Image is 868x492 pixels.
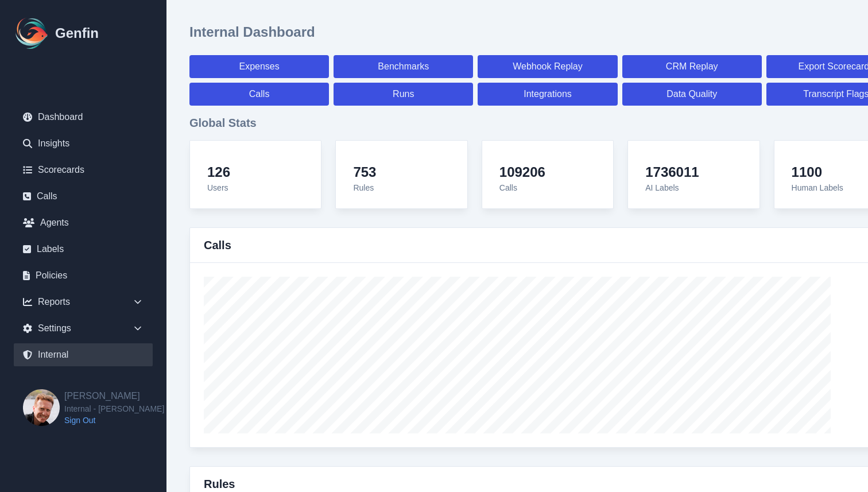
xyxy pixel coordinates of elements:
[64,389,164,403] h2: [PERSON_NAME]
[23,389,60,426] img: Brian Dunagan
[14,132,153,155] a: Insights
[64,414,164,426] a: Sign Out
[55,24,99,42] h1: Genfin
[64,403,164,414] span: Internal - [PERSON_NAME]
[622,83,762,106] a: Data Quality
[792,164,843,181] h4: 1100
[14,264,153,287] a: Policies
[207,183,228,192] span: Users
[14,106,153,129] a: Dashboard
[14,158,153,181] a: Scorecards
[334,55,473,78] a: Benchmarks
[792,183,843,192] span: Human Labels
[645,164,699,181] h4: 1736011
[14,238,153,261] a: Labels
[189,83,329,106] a: Calls
[14,185,153,208] a: Calls
[189,23,315,41] h1: Internal Dashboard
[499,183,517,192] span: Calls
[14,211,153,234] a: Agents
[353,164,376,181] h4: 753
[478,55,617,78] a: Webhook Replay
[204,476,235,492] h3: Rules
[478,83,617,106] a: Integrations
[207,164,230,181] h4: 126
[645,183,679,192] span: AI Labels
[14,15,51,52] img: Logo
[334,83,473,106] a: Runs
[14,290,153,313] div: Reports
[499,164,545,181] h4: 109206
[14,317,153,340] div: Settings
[622,55,762,78] a: CRM Replay
[204,237,231,253] h3: Calls
[14,343,153,366] a: Internal
[189,55,329,78] a: Expenses
[353,183,374,192] span: Rules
